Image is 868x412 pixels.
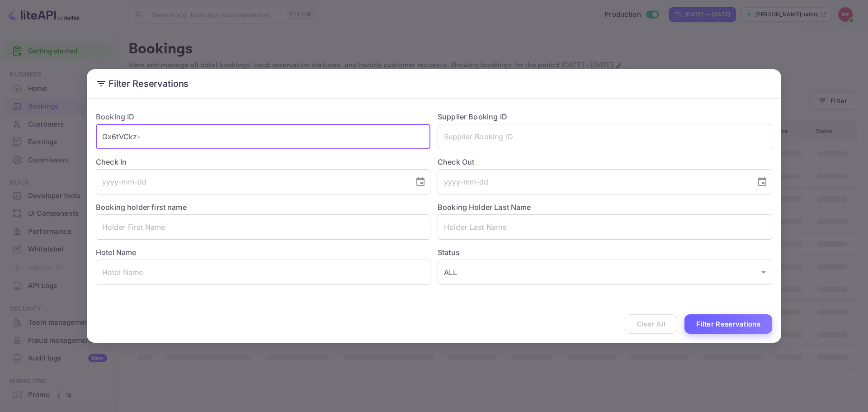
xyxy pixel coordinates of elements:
input: Booking ID [96,124,430,149]
input: Holder Last Name [438,214,772,240]
label: Hotel Name [96,248,137,257]
h2: Filter Reservations [87,69,781,98]
label: Booking holder first name [96,203,187,212]
input: Hotel Name [96,260,430,285]
button: Filter Reservations [684,314,772,334]
div: ALL [438,260,772,285]
label: Check Out [438,156,772,167]
label: Status [438,247,772,258]
label: Supplier Booking ID [438,112,507,121]
label: Booking ID [96,112,135,121]
input: Holder First Name [96,214,430,240]
button: Choose date [753,173,771,191]
input: yyyy-mm-dd [96,169,408,194]
input: Supplier Booking ID [438,124,772,149]
button: Choose date [411,173,429,191]
input: yyyy-mm-dd [438,169,750,194]
label: Booking Holder Last Name [438,203,531,212]
label: Check In [96,156,430,167]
